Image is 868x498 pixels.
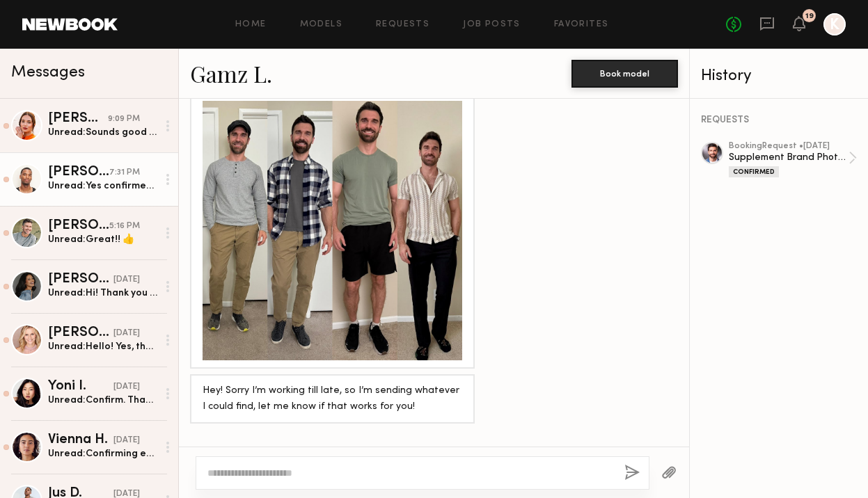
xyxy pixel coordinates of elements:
div: [DATE] [113,380,140,394]
div: Unread: Hi! Thank you for reaching out! I am currently available on the 22nd only. I have been bo... [48,287,157,300]
div: [PERSON_NAME] [48,112,108,126]
span: Messages [11,65,85,81]
a: Requests [376,20,429,29]
a: Gamz L. [190,58,272,88]
div: Vienna H. [48,433,113,447]
div: 9:09 PM [108,113,140,126]
div: [DATE] [113,327,140,340]
div: Unread: Great!! 👍 [48,233,157,246]
div: Unread: Confirming everything mentioned. Thanks for the information! [48,447,157,460]
div: [PERSON_NAME] [48,326,113,340]
a: Job Posts [463,20,521,29]
div: Unread: Confirm. Thank you! [48,394,157,407]
div: 7:31 PM [109,166,140,179]
a: Models [300,20,342,29]
div: booking Request • [DATE] [729,142,849,151]
div: 19 [805,13,814,20]
div: [PERSON_NAME] [48,273,113,287]
div: Confirmed [729,166,779,177]
button: Book model [571,60,678,88]
div: History [701,68,857,84]
div: [DATE] [113,273,140,287]
a: K [823,13,846,35]
div: Unread: Hello! Yes, that all sounds great. Confirming details. Thank you so much! [PERSON_NAME] [48,340,157,353]
a: Book model [571,67,678,79]
div: Yoni I. [48,380,113,394]
div: [DATE] [113,434,140,447]
div: REQUESTS [701,115,857,125]
a: bookingRequest •[DATE]Supplement Brand Photoshoot - [GEOGRAPHIC_DATA]Confirmed [729,142,857,177]
a: Home [235,20,267,29]
div: Unread: Sounds good thank you! [48,126,157,139]
div: 5:16 PM [109,220,140,233]
div: Unread: Yes confirmed! Thank you. [48,179,157,193]
a: Favorites [554,20,609,29]
div: Hey! Sorry I’m working till late, so I’m sending whatever I could find, let me know if that works... [203,383,462,415]
div: [PERSON_NAME] [48,166,109,179]
div: [PERSON_NAME] [48,219,109,233]
div: Supplement Brand Photoshoot - [GEOGRAPHIC_DATA] [729,151,849,164]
